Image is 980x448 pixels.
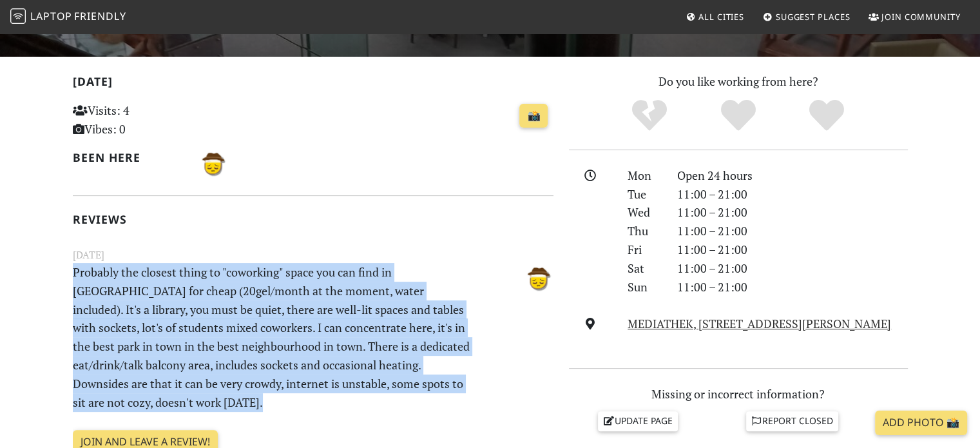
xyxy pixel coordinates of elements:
[10,6,126,28] a: LaptopFriendly LaptopFriendly
[73,75,553,93] h2: [DATE]
[669,185,916,204] div: 11:00 – 21:00
[73,101,223,139] p: Visits: 4 Vibes: 0
[620,222,669,240] div: Thu
[620,240,669,259] div: Fri
[598,411,678,431] a: Update page
[669,259,916,278] div: 11:00 – 21:00
[669,222,916,240] div: 11:00 – 21:00
[863,5,966,28] a: Join Community
[669,203,916,222] div: 11:00 – 21:00
[73,213,553,226] h2: Reviews
[197,155,227,170] span: Basel B
[669,166,916,185] div: Open 24 hours
[65,263,479,411] p: Probably the closest thing to "coworking" space you can find in [GEOGRAPHIC_DATA] for cheap (20ge...
[620,166,669,185] div: Mon
[746,411,839,431] a: Report closed
[620,185,669,204] div: Tue
[569,72,908,91] p: Do you like working from here?
[522,269,553,284] span: Basel B
[758,5,856,28] a: Suggest Places
[73,151,182,164] h2: Been here
[620,203,669,222] div: Wed
[628,316,891,331] a: MEDIATHEK, [STREET_ADDRESS][PERSON_NAME]
[74,9,126,23] span: Friendly
[776,11,850,23] span: Suggest Places
[875,411,967,435] a: Add Photo 📸
[605,98,694,133] div: No
[569,385,908,404] p: Missing or incorrect information?
[30,9,72,23] span: Laptop
[10,8,26,24] img: LaptopFriendly
[65,247,561,263] small: [DATE]
[197,148,227,179] img: 3609-basel.jpg
[694,98,783,133] div: Yes
[519,104,548,128] a: 📸
[782,98,871,133] div: Definitely!
[73,11,336,35] h1: Media library of Vake
[620,259,669,278] div: Sat
[620,278,669,297] div: Sun
[680,5,749,28] a: All Cities
[669,278,916,297] div: 11:00 – 21:00
[669,240,916,259] div: 11:00 – 21:00
[522,263,553,294] img: 3609-basel.jpg
[698,11,744,23] span: All Cities
[881,11,961,23] span: Join Community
